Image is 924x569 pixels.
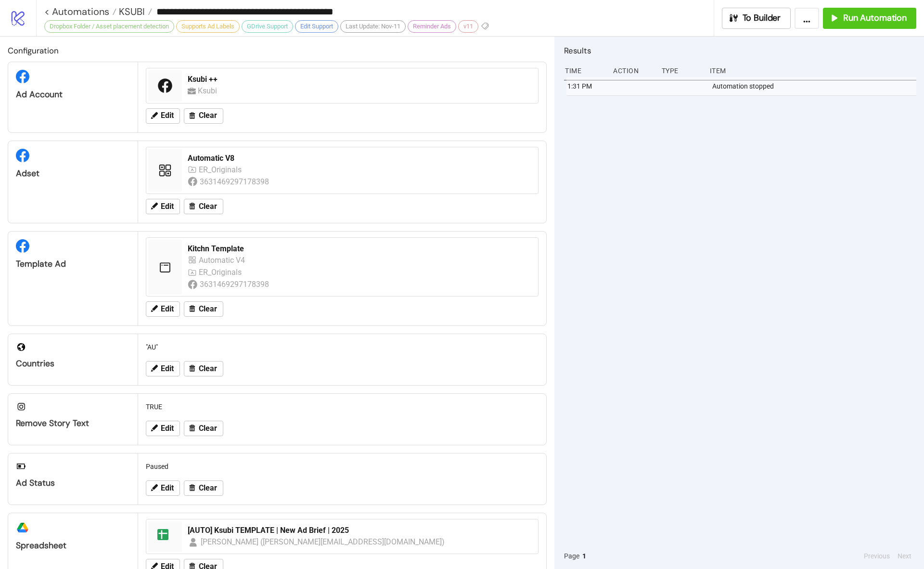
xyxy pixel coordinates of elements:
[184,301,223,317] button: Clear
[176,20,240,33] div: Supports Ad Labels
[146,108,180,124] button: Edit
[188,74,532,85] div: Ksubi ++
[861,551,893,561] button: Previous
[116,7,152,16] a: KSUBI
[199,254,247,266] div: Automatic V4
[16,540,130,551] div: Spreadsheet
[142,398,542,416] div: TRUE
[711,77,919,95] div: Automation stopped
[612,62,654,80] div: Action
[146,421,180,436] button: Edit
[16,259,130,270] div: Template Ad
[199,164,244,176] div: ER_Originals
[564,551,579,561] span: Page
[295,20,338,33] div: Edit Support
[184,361,223,376] button: Clear
[161,111,174,120] span: Edit
[161,364,174,373] span: Edit
[198,85,220,97] div: Ksubi
[116,5,145,18] span: KSUBI
[242,20,293,33] div: GDrive Support
[579,551,589,561] button: 1
[184,199,223,214] button: Clear
[199,364,217,373] span: Clear
[146,361,180,376] button: Edit
[199,202,217,211] span: Clear
[895,551,914,561] button: Next
[188,244,525,254] div: Kitchn Template
[200,278,270,290] div: 3631469297178398
[564,44,916,57] h2: Results
[564,62,605,80] div: Time
[722,8,791,29] button: To Builder
[161,484,174,492] span: Edit
[199,424,217,433] span: Clear
[161,202,174,211] span: Edit
[16,478,130,489] div: Ad Status
[795,8,819,29] button: ...
[16,418,130,429] div: Remove Story Text
[199,111,217,120] span: Clear
[200,176,270,188] div: 3631469297178398
[199,305,217,313] span: Clear
[161,305,174,313] span: Edit
[340,20,406,33] div: Last Update: Nov-11
[458,20,478,33] div: v11
[184,108,223,124] button: Clear
[188,525,532,536] div: [AUTO] Ksubi TEMPLATE | New Ad Brief | 2025
[743,13,781,24] span: To Builder
[44,20,174,33] div: Dropbox Folder / Asset placement detection
[661,62,702,80] div: Type
[146,199,180,214] button: Edit
[188,153,532,164] div: Automatic V8
[16,89,130,100] div: Ad Account
[16,168,130,179] div: Adset
[408,20,456,33] div: Reminder Ads
[184,480,223,496] button: Clear
[566,77,608,95] div: 1:31 PM
[709,62,916,80] div: Item
[823,8,916,29] button: Run Automation
[146,480,180,496] button: Edit
[142,457,542,476] div: Paused
[8,44,547,57] h2: Configuration
[199,266,244,278] div: ER_Originals
[843,13,907,24] span: Run Automation
[199,484,217,492] span: Clear
[184,421,223,436] button: Clear
[201,536,445,548] div: [PERSON_NAME] ([PERSON_NAME][EMAIL_ADDRESS][DOMAIN_NAME])
[161,424,174,433] span: Edit
[44,7,116,16] a: < Automations
[16,358,130,369] div: Countries
[142,338,542,356] div: "AU"
[146,301,180,317] button: Edit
